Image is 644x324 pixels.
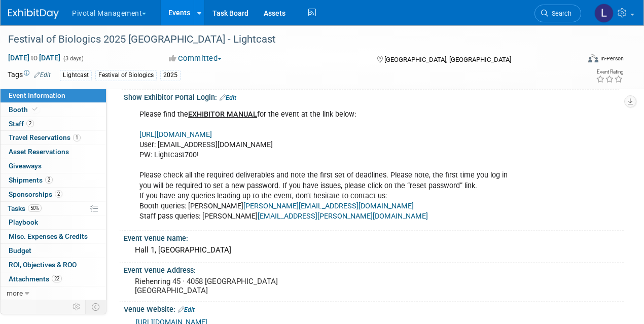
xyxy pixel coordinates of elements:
[9,275,62,283] span: Attachments
[165,53,226,64] button: Committed
[1,145,106,159] a: Asset Reservations
[29,54,39,62] span: to
[1,89,106,102] a: Event Information
[9,120,34,128] span: Staff
[9,176,53,184] span: Shipments
[45,176,53,184] span: 2
[9,232,88,240] span: Misc. Expenses & Credits
[7,289,23,297] span: more
[124,302,624,315] div: Venue Website:
[1,103,106,117] a: Booth
[600,55,624,62] div: In-Person
[594,4,614,23] img: Leslie Pelton
[9,261,77,269] span: ROI, Objectives & ROO
[62,55,84,62] span: (3 days)
[8,9,59,19] img: ExhibitDay
[1,131,106,145] a: Travel Reservations1
[28,204,42,212] span: 50%
[9,246,31,255] span: Budget
[1,117,106,131] a: Staff2
[26,120,34,127] span: 2
[534,53,624,68] div: Event Format
[60,70,92,81] div: Lightcast
[52,275,62,282] span: 22
[5,30,571,49] div: Festival of Biologics 2025 [GEOGRAPHIC_DATA] - Lightcast
[131,242,616,258] div: Hall 1, [GEOGRAPHIC_DATA]
[534,5,581,22] a: Search
[1,272,106,286] a: Attachments22
[588,54,598,62] img: Format-Inperson.png
[1,258,106,272] a: ROI, Objectives & ROO
[86,300,106,313] td: Toggle Event Tabs
[1,202,106,215] a: Tasks50%
[178,306,195,313] a: Edit
[188,110,257,119] u: EXHIBITOR MANUAL
[1,286,106,300] a: more
[8,69,51,81] td: Tags
[1,215,106,229] a: Playbook
[55,190,62,198] span: 2
[1,230,106,243] a: Misc. Expenses & Credits
[1,173,106,187] a: Shipments2
[243,202,414,210] a: [PERSON_NAME][EMAIL_ADDRESS][DOMAIN_NAME]
[9,133,81,141] span: Travel Reservations
[95,70,157,81] div: Festival of Biologics
[139,130,212,139] a: [URL][DOMAIN_NAME]
[1,188,106,201] a: Sponsorships2
[124,263,624,275] div: Event Venue Address:
[9,148,69,156] span: Asset Reservations
[68,300,86,313] td: Personalize Event Tab Strip
[1,244,106,258] a: Budget
[9,105,40,114] span: Booth
[384,56,511,63] span: [GEOGRAPHIC_DATA], [GEOGRAPHIC_DATA]
[32,106,38,112] i: Booth reservation complete
[124,90,624,103] div: Show Exhibitor Portal Login:
[8,53,61,62] span: [DATE] [DATE]
[9,91,65,99] span: Event Information
[135,277,321,295] pre: Riehenring 45 · 4058 [GEOGRAPHIC_DATA] [GEOGRAPHIC_DATA]
[132,104,525,227] div: Please find the for the event at the link below: User: [EMAIL_ADDRESS][DOMAIN_NAME] PW: Lightcast...
[124,231,624,243] div: Event Venue Name:
[9,162,42,170] span: Giveaways
[220,94,236,101] a: Edit
[160,70,181,81] div: 2025
[9,190,62,198] span: Sponsorships
[258,212,428,221] a: [EMAIL_ADDRESS][PERSON_NAME][DOMAIN_NAME]
[596,69,623,75] div: Event Rating
[73,134,81,141] span: 1
[34,71,51,79] a: Edit
[9,218,38,226] span: Playbook
[548,10,571,17] span: Search
[8,204,42,212] span: Tasks
[1,159,106,173] a: Giveaways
